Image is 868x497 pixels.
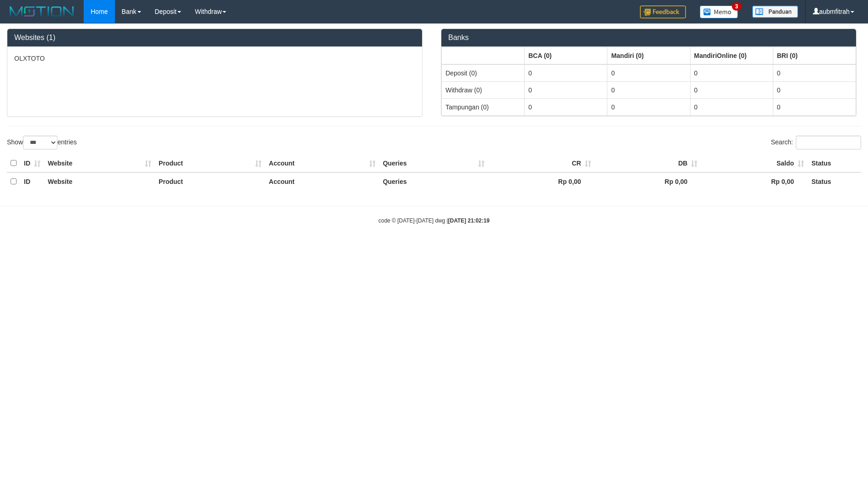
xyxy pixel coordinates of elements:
[525,98,607,115] td: 0
[525,81,607,98] td: 0
[808,172,861,190] th: Status
[595,154,702,172] th: DB
[23,136,57,149] select: Showentries
[773,98,856,115] td: 0
[442,98,525,115] td: Tampungan (0)
[448,217,490,224] strong: [DATE] 21:02:19
[700,6,738,18] img: Button%20Memo.svg
[7,136,77,149] label: Show entries
[20,154,44,172] th: ID
[442,64,525,82] td: Deposit (0)
[607,64,690,82] td: 0
[44,154,155,172] th: Website
[607,98,690,115] td: 0
[155,154,265,172] th: Product
[690,98,773,115] td: 0
[808,154,861,172] th: Status
[773,47,856,64] th: Group: activate to sort column ascending
[379,172,489,190] th: Queries
[701,154,808,172] th: Saldo
[488,154,595,172] th: CR
[525,64,607,82] td: 0
[595,172,702,190] th: Rp 0,00
[442,81,525,98] td: Withdraw (0)
[488,172,595,190] th: Rp 0,00
[265,172,379,190] th: Account
[379,154,489,172] th: Queries
[14,54,415,63] p: OLXTOTO
[155,172,265,190] th: Product
[442,47,525,64] th: Group: activate to sort column ascending
[640,6,686,18] img: Feedback.jpg
[773,81,856,98] td: 0
[773,64,856,82] td: 0
[701,172,808,190] th: Rp 0,00
[690,64,773,82] td: 0
[7,5,77,18] img: MOTION_logo.png
[796,136,861,149] input: Search:
[265,154,379,172] th: Account
[525,47,607,64] th: Group: activate to sort column ascending
[607,47,690,64] th: Group: activate to sort column ascending
[732,2,742,11] span: 3
[44,172,155,190] th: Website
[690,81,773,98] td: 0
[378,217,490,224] small: code © [DATE]-[DATE] dwg |
[771,136,861,149] label: Search:
[690,47,773,64] th: Group: activate to sort column ascending
[752,6,798,18] img: panduan.png
[607,81,690,98] td: 0
[20,172,44,190] th: ID
[14,34,415,42] h3: Websites (1)
[448,34,849,42] h3: Banks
